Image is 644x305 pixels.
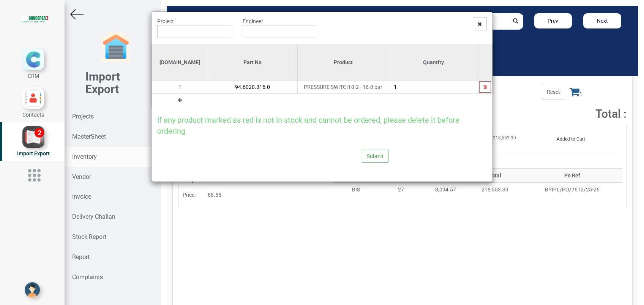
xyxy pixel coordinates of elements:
div: Project [152,17,237,38]
td: PRESSURE SWITCH 0.2 - 16.0 bar [297,81,389,94]
th: Quantity [389,44,478,81]
span: If any product marked as red is not in stock and cannot be ordered, please delete it before ordering [157,115,459,136]
div: Engineer [237,17,322,38]
button: Submit [362,150,388,163]
td: 1 [152,81,208,94]
th: Part No [208,44,297,81]
th: Product [297,44,389,81]
th: [DOMAIN_NAME] [152,44,208,81]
